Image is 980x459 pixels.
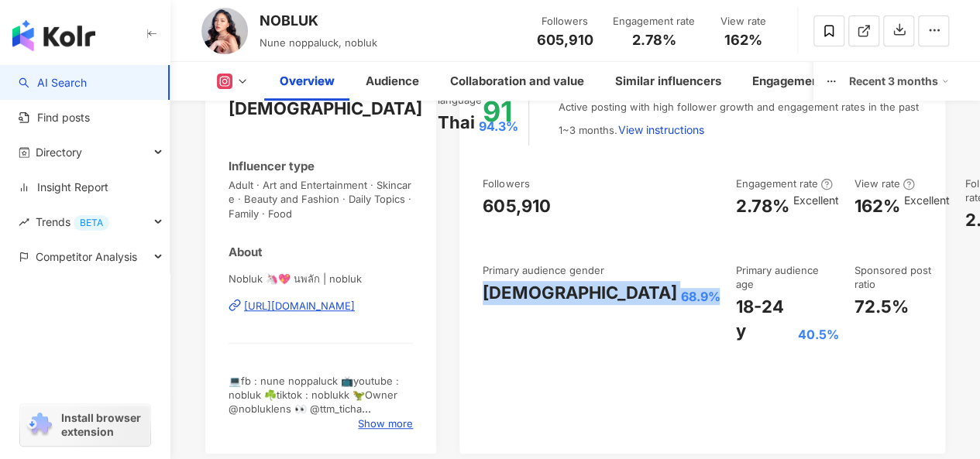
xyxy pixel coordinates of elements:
[19,217,29,228] span: rise
[229,244,263,260] div: About
[483,263,603,277] div: Primary audience gender
[229,272,413,286] span: Nobluk 🦄💖 นพลัก | nobluk
[12,20,95,51] img: logo
[19,180,108,195] a: Insight Report
[280,72,335,91] div: Overview
[849,69,949,94] div: Recent 3 months
[229,158,315,174] div: Influencer type
[537,32,593,48] span: 605,910
[724,33,762,48] span: 162%
[19,75,87,91] a: searchAI Search
[229,299,413,313] a: [URL][DOMAIN_NAME]
[854,263,949,291] div: Sponsored post ratio
[680,288,720,305] div: 68.9%
[260,36,377,49] span: Nune noppaluck, nobluk
[366,72,419,91] div: Audience
[615,72,721,91] div: Similar influencers
[903,194,949,207] div: Excellent
[479,118,518,135] span: 94.3%
[483,176,529,190] div: Followers
[229,97,422,121] div: [DEMOGRAPHIC_DATA]
[617,124,703,136] span: View instructions
[229,375,399,444] span: 💻fb : nune noppaluck 📺youtube : nobluk ☘️tiktok : noblukk 🦖Owner @nobluklens 👀 @ttm_ticha @chaoch...
[854,176,915,190] div: View rate
[450,72,584,91] div: Collaboration and value
[244,299,355,313] div: [URL][DOMAIN_NAME]
[358,416,413,430] span: Show more
[735,176,833,190] div: Engagement rate
[793,194,838,207] div: Excellent
[752,72,824,91] div: Engagement
[854,194,899,218] div: 162%
[483,194,550,218] div: 605,910
[535,14,594,29] div: Followers
[735,194,789,218] div: 2.78%
[36,135,82,170] span: Directory
[558,100,922,145] div: Active posting with high follower growth and engagement rates in the past 1~3 months.
[735,263,838,291] div: Primary audience age
[61,411,146,439] span: Install browser extension
[20,404,150,446] a: chrome extensionInstall browser extension
[438,111,475,135] div: Thai
[797,326,838,343] div: 40.5%
[632,33,676,48] span: 2.78%
[19,110,90,125] a: Find posts
[25,413,54,437] img: chrome extension
[483,281,676,305] div: [DEMOGRAPHIC_DATA]
[36,239,137,274] span: Competitor Analysis
[74,215,109,231] div: BETA
[613,14,695,29] div: Engagement rate
[36,204,109,239] span: Trends
[714,14,772,29] div: View rate
[854,295,908,319] div: 72.5%
[735,295,793,343] div: 18-24 y
[617,115,704,146] button: View instructions
[229,178,413,221] span: Adult · Art and Entertainment · Skincare · Beauty and Fashion · Daily Topics · Family · Food
[201,8,248,54] img: KOL Avatar
[260,11,377,30] div: NOBLUK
